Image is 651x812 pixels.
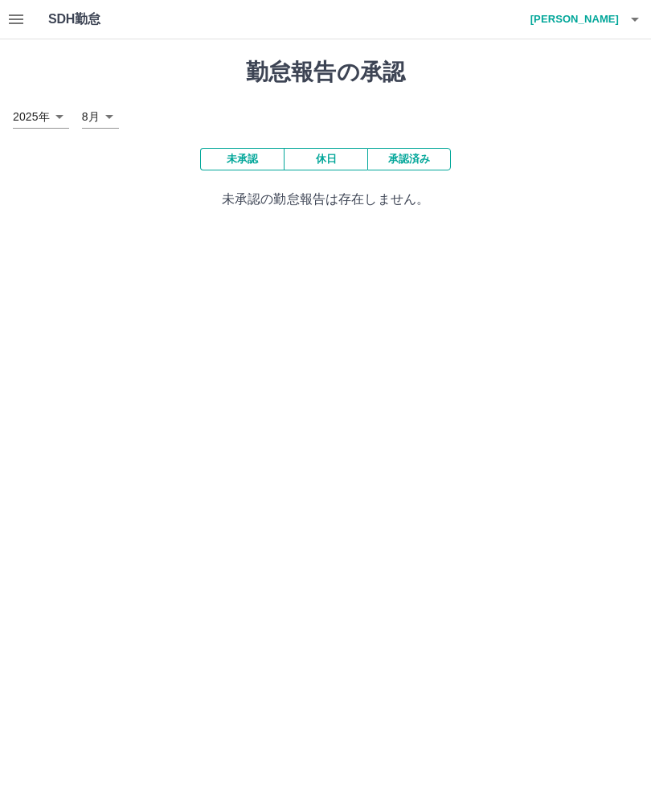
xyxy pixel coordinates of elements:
[82,105,119,129] div: 8月
[13,105,69,129] div: 2025年
[13,190,638,209] p: 未承認の勤怠報告は存在しません。
[200,148,284,170] button: 未承認
[367,148,451,170] button: 承認済み
[13,59,638,86] h1: 勤怠報告の承認
[284,148,367,170] button: 休日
